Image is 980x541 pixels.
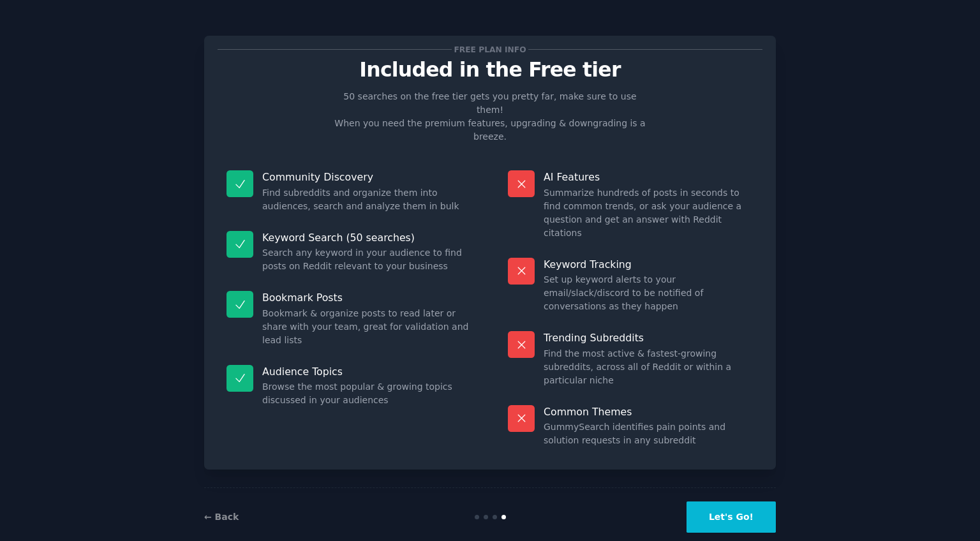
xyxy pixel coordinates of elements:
[262,170,472,184] p: Community Discovery
[262,291,472,304] p: Bookmark Posts
[544,420,754,447] dd: GummySearch identifies pain points and solution requests in any subreddit
[544,347,754,387] dd: Find the most active & fastest-growing subreddits, across all of Reddit or within a particular niche
[329,90,651,144] p: 50 searches on the free tier gets you pretty far, make sure to use them! When you need the premiu...
[262,231,472,244] p: Keyword Search (50 searches)
[262,186,472,213] dd: Find subreddits and organize them into audiences, search and analyze them in bulk
[262,246,472,273] dd: Search any keyword in your audience to find posts on Reddit relevant to your business
[218,59,762,81] p: Included in the Free tier
[262,380,472,407] dd: Browse the most popular & growing topics discussed in your audiences
[544,273,754,313] dd: Set up keyword alerts to your email/slack/discord to be notified of conversations as they happen
[544,258,754,271] p: Keyword Tracking
[204,512,239,522] a: ← Back
[544,331,754,345] p: Trending Subreddits
[262,365,472,378] p: Audience Topics
[544,186,754,240] dd: Summarize hundreds of posts in seconds to find common trends, or ask your audience a question and...
[544,405,754,419] p: Common Themes
[544,170,754,184] p: AI Features
[687,501,776,533] button: Let's Go!
[452,43,528,56] span: Free plan info
[262,307,472,347] dd: Bookmark & organize posts to read later or share with your team, great for validation and lead lists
